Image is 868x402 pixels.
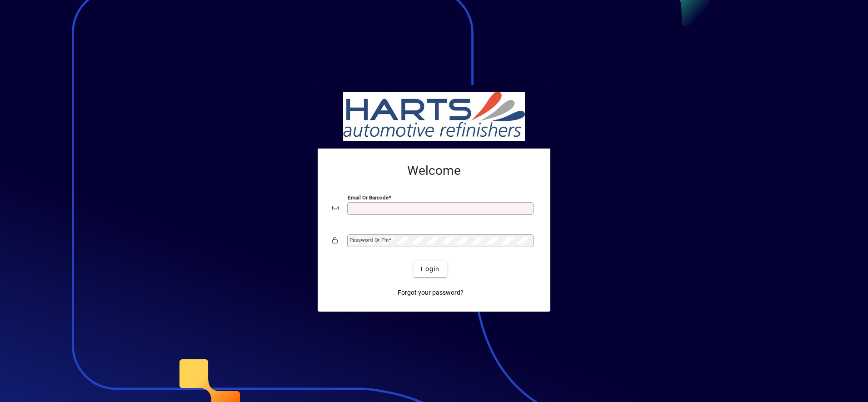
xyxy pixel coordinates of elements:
[414,261,447,277] button: Login
[398,288,464,298] span: Forgot your password?
[332,163,536,179] h2: Welcome
[394,284,467,301] a: Forgot your password?
[348,194,389,201] mat-label: Email or Barcode
[349,237,389,243] mat-label: Password or Pin
[421,264,439,274] span: Login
